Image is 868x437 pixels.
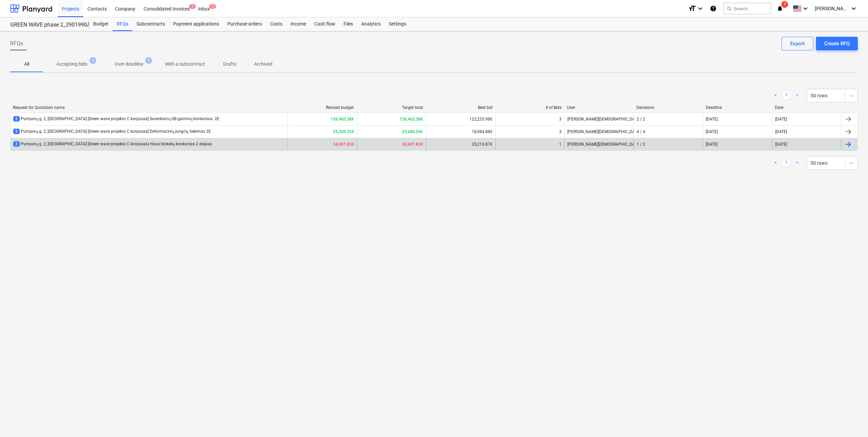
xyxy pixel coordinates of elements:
[706,105,770,110] div: Deadline
[13,141,212,147] div: Pumpėnų g. 2, [GEOGRAPHIC_DATA] [Green wave projekto C korpusas} Haus blokelių konkursas 2 etapas
[637,117,645,122] div: 2 / 2
[824,39,850,48] div: Create RFQ
[636,105,700,110] div: Decisions
[775,142,787,147] div: [DATE]
[564,139,634,150] div: [PERSON_NAME][DEMOGRAPHIC_DATA]
[498,105,562,110] div: # of Bids
[254,61,272,68] p: Archived
[357,17,385,31] a: Analytics
[10,21,81,29] div: GREEN WAVE phase 2_2901990/2901996/2901997
[310,17,339,31] a: Cash flow
[145,57,152,64] span: 1
[567,105,631,110] div: User
[834,404,868,437] iframe: Chat Widget
[782,159,790,167] a: Page 1 is your current page
[564,114,634,125] div: [PERSON_NAME][DEMOGRAPHIC_DATA]
[89,17,113,31] a: Budget
[209,4,216,9] span: 1
[13,116,20,122] span: 2
[333,129,354,134] b: 25,320.35€
[331,117,354,122] b: 126,462.58€
[793,159,801,167] a: Next page
[290,105,354,110] div: Revised budget
[771,159,780,167] a: Previous page
[816,37,858,50] button: Create RFQ
[402,129,423,134] b: 25,680.04€
[706,117,718,122] div: [DATE]
[132,17,169,31] a: Subcontracts
[359,105,423,110] div: Target total
[564,126,634,137] div: [PERSON_NAME][DEMOGRAPHIC_DATA]
[771,92,780,100] a: Previous page
[790,39,805,48] div: Export
[339,17,357,31] a: Files
[706,142,718,147] div: [DATE]
[801,4,809,13] i: keyboard_arrow_down
[10,39,23,48] span: RFQs
[223,17,266,31] a: Purchase orders
[559,142,562,147] div: 1
[89,57,96,64] span: 1
[13,129,211,134] div: Pumpėnų g. 2, [GEOGRAPHIC_DATA] [Green wave projekto C korpusas] Deformacinių jungčių tiekimas 2E
[266,17,286,31] a: Costs
[688,4,696,13] i: format_size
[429,105,493,110] div: Best bid
[793,92,801,100] a: Next page
[426,126,495,137] div: 18,984.88€
[165,61,205,68] p: With a subcontract
[727,6,732,11] span: search
[13,105,285,110] div: Request for Quotation name
[400,117,423,122] b: 126,462.58€
[385,17,410,31] a: Settings
[559,117,562,122] div: 3
[18,61,35,68] p: All
[637,142,645,147] div: 1 / 2
[696,4,704,13] i: keyboard_arrow_down
[723,3,771,14] button: Search
[782,37,813,50] button: Export
[13,141,20,147] span: 2
[777,4,783,13] i: notifications
[189,4,196,9] span: 1
[706,129,718,134] div: [DATE]
[402,142,423,147] b: 34,691.83€
[426,114,495,125] div: 122,235.98€
[815,6,849,11] span: [PERSON_NAME][DEMOGRAPHIC_DATA]
[333,142,354,147] b: 34,691.83€
[113,17,132,31] a: RFQs
[426,139,495,150] div: 35,210.87€
[13,116,219,122] div: Pumpėnų g. 2, [GEOGRAPHIC_DATA] [Green wave projekto C korpusas] Surenkamų GB gaminių konkursas. 2E
[782,92,790,100] a: Page 1 is your current page
[115,61,143,68] p: Over deadline
[169,17,223,31] a: Payment applications
[850,4,858,13] i: keyboard_arrow_down
[221,61,238,68] p: Drafts
[781,1,788,8] span: 7
[13,129,20,134] span: 2
[710,4,717,13] i: Knowledge base
[286,17,310,31] a: Income
[775,117,787,122] div: [DATE]
[637,129,645,134] div: 4 / 4
[775,105,839,110] div: Date
[559,129,562,134] div: 3
[56,61,87,68] p: Accepting bids
[775,129,787,134] div: [DATE]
